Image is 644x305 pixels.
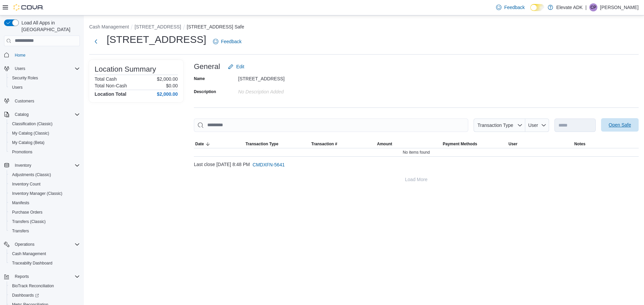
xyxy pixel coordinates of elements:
[194,119,468,132] input: This is a search bar. As you type, the results lower in the page will automatically filter.
[7,281,83,291] button: BioTrack Reconciliation
[1,64,83,73] button: Users
[7,189,83,198] button: Inventory Manager (Classic)
[9,189,65,198] a: Inventory Manager (Classic)
[15,112,29,117] span: Catalog
[1,240,83,249] button: Operations
[15,163,31,168] span: Inventory
[238,73,328,81] div: [STREET_ADDRESS]
[9,189,80,198] span: Inventory Manager (Classic)
[95,83,127,88] h6: Total Non-Cash
[403,150,430,155] span: No items found
[7,147,83,157] button: Promotions
[157,76,178,82] p: $2,000.00
[504,4,525,11] span: Feedback
[9,129,80,137] span: My Catalog (Classic)
[7,119,83,129] button: Classification (Classic)
[95,76,117,82] h6: Total Cash
[12,161,80,169] span: Inventory
[609,122,631,128] span: Open Safe
[7,170,83,179] button: Adjustments (Classic)
[377,141,392,147] span: Amount
[9,83,25,91] a: Users
[1,50,83,60] button: Home
[135,24,181,29] button: [STREET_ADDRESS]
[12,172,51,177] span: Adjustments (Classic)
[9,180,43,188] a: Inventory Count
[508,141,518,147] span: User
[9,208,45,216] a: Purchase Orders
[441,140,507,148] button: Payment Methods
[7,73,83,83] button: Security Roles
[12,273,32,281] button: Reports
[7,208,83,217] button: Purchase Orders
[12,191,62,196] span: Inventory Manager (Classic)
[12,97,37,105] a: Customers
[157,91,178,97] h4: $2,000.00
[12,283,54,289] span: BioTrack Reconciliation
[12,293,39,298] span: Dashboards
[15,53,25,58] span: Home
[210,35,244,48] a: Feedback
[194,63,220,71] h3: General
[12,131,49,136] span: My Catalog (Classic)
[15,274,29,279] span: Reports
[376,140,441,148] button: Amount
[12,219,46,224] span: Transfers (Classic)
[12,260,52,266] span: Traceabilty Dashboard
[7,217,83,226] button: Transfers (Classic)
[166,83,178,88] p: $0.00
[12,200,29,206] span: Manifests
[89,23,639,31] nav: An example of EuiBreadcrumbs
[528,123,538,128] span: User
[405,176,428,183] span: Load More
[9,148,80,156] span: Promotions
[7,226,83,236] button: Transfers
[9,227,80,235] span: Transfers
[89,35,103,48] button: Next
[12,251,46,256] span: Cash Management
[236,63,244,70] span: Edit
[15,66,25,71] span: Users
[9,180,80,188] span: Inventory Count
[311,141,337,147] span: Transaction #
[9,282,57,290] a: BioTrack Reconciliation
[9,129,52,137] a: My Catalog (Classic)
[601,118,639,132] button: Open Safe
[574,141,585,147] span: Notes
[591,3,596,11] span: CP
[12,181,41,187] span: Inventory Count
[12,65,80,73] span: Users
[246,141,278,147] span: Transaction Type
[221,38,241,45] span: Feedback
[9,74,41,82] a: Security Roles
[250,158,287,171] button: CMDXFN-5641
[12,65,28,73] button: Users
[194,140,244,148] button: Date
[9,120,55,128] a: Classification (Classic)
[9,199,32,207] a: Manifests
[195,141,204,147] span: Date
[12,75,38,81] span: Security Roles
[9,120,80,128] span: Classification (Classic)
[194,76,205,81] label: Name
[9,250,49,258] a: Cash Management
[12,110,31,119] button: Catalog
[9,259,55,267] a: Traceabilty Dashboard
[12,240,80,248] span: Operations
[589,3,597,11] div: Chase Pippin
[9,291,80,299] span: Dashboards
[9,259,80,267] span: Traceabilty Dashboard
[95,91,126,97] h4: Location Total
[12,210,43,215] span: Purchase Orders
[187,24,244,29] button: [STREET_ADDRESS] Safe
[1,161,83,170] button: Inventory
[9,171,54,179] a: Adjustments (Classic)
[225,60,247,73] button: Edit
[573,140,639,148] button: Notes
[15,98,34,104] span: Customers
[253,161,285,168] span: CMDXFN-5641
[7,179,83,189] button: Inventory Count
[9,139,47,147] a: My Catalog (Beta)
[9,250,80,258] span: Cash Management
[12,51,28,59] a: Home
